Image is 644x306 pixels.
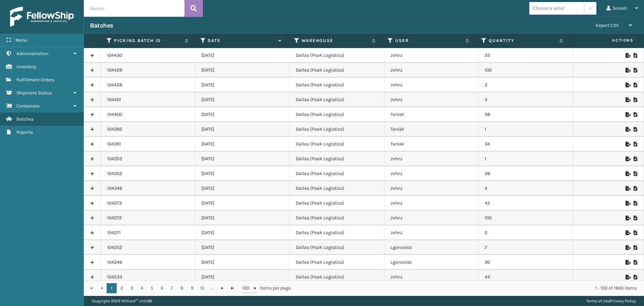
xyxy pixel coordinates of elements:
[195,122,290,137] td: [DATE]
[195,107,290,122] td: [DATE]
[384,211,479,225] td: JohnJ
[290,48,384,63] td: Dallas (Peak Logistics)
[634,230,638,235] i: Print Picklist
[384,48,479,63] td: JohnJ
[479,92,573,107] td: 4
[479,181,573,196] td: 4
[16,64,36,70] span: Inventory
[290,240,384,255] td: Dallas (Peak Logistics)
[626,260,630,265] i: Export to .xls
[586,296,636,306] div: |
[626,68,630,73] i: Export to .xls
[634,245,638,250] i: Print Picklist
[634,83,638,87] i: Print Picklist
[101,107,196,122] td: 104400
[195,166,290,181] td: [DATE]
[479,225,573,240] td: 2
[479,196,573,211] td: 45
[157,283,167,293] a: 6
[195,78,290,92] td: [DATE]
[101,255,196,270] td: 104246
[626,127,630,132] i: Export to .xls
[290,63,384,78] td: Dallas (Peak Logistics)
[626,186,630,191] i: Export to .xls
[290,151,384,166] td: Dallas (Peak Logistics)
[479,78,573,92] td: 2
[596,23,619,28] span: Export CSV
[101,78,196,92] td: 104428
[195,255,290,270] td: [DATE]
[15,37,27,43] span: Menu
[586,299,609,303] a: Terms of Use
[90,21,113,30] h3: Batches
[384,166,479,181] td: JohnJ
[626,53,630,58] i: Export to .xls
[479,137,573,151] td: 34
[626,157,630,161] i: Export to .xls
[147,283,157,293] a: 5
[290,92,384,107] td: Dallas (Peak Logistics)
[634,260,638,265] i: Print Picklist
[290,166,384,181] td: Dallas (Peak Logistics)
[101,48,196,63] td: 104430
[384,151,479,166] td: JohnJ
[384,122,479,137] td: TaniaV
[107,283,117,293] a: 1
[101,92,196,107] td: 104401
[290,181,384,196] td: Dallas (Peak Logistics)
[384,270,479,285] td: JohnJ
[16,90,52,96] span: Shipment Status
[634,97,638,102] i: Print Picklist
[634,127,638,132] i: Print Picklist
[101,211,196,225] td: 104272
[384,240,479,255] td: Lgonzalez
[101,166,196,181] td: 104352
[634,112,638,117] i: Print Picklist
[117,283,127,293] a: 2
[395,38,462,44] label: User
[195,225,290,240] td: [DATE]
[101,63,196,78] td: 104429
[101,270,196,285] td: 104233
[634,68,638,73] i: Print Picklist
[290,107,384,122] td: Dallas (Peak Logistics)
[634,171,638,176] i: Print Picklist
[300,285,637,292] div: 1 - 100 of 1940 items
[384,255,479,270] td: Lgonzalez
[195,48,290,63] td: [DATE]
[634,186,638,191] i: Print Picklist
[195,270,290,285] td: [DATE]
[384,92,479,107] td: JohnJ
[197,283,207,293] a: 10
[195,63,290,78] td: [DATE]
[92,296,152,306] p: Copyright 2023 Milliard™ v 1.0.186
[479,122,573,137] td: 1
[114,38,181,44] label: Picking batch ID
[242,285,252,292] span: 100
[626,275,630,279] i: Export to .xls
[634,53,638,58] i: Print Picklist
[290,255,384,270] td: Dallas (Peak Logistics)
[10,7,74,27] img: logo
[626,142,630,146] i: Export to .xls
[634,201,638,206] i: Print Picklist
[533,5,565,12] div: Choose a seller
[167,283,177,293] a: 7
[137,283,147,293] a: 4
[220,286,225,291] span: Go to the next page
[101,240,196,255] td: 104252
[634,275,638,279] i: Print Picklist
[16,129,33,135] span: Reports
[626,83,630,87] i: Export to .xls
[187,283,197,293] a: 9
[626,171,630,176] i: Export to .xls
[634,157,638,161] i: Print Picklist
[384,107,479,122] td: TaniaV
[195,196,290,211] td: [DATE]
[479,255,573,270] td: 30
[101,137,196,151] td: 104391
[195,92,290,107] td: [DATE]
[195,137,290,151] td: [DATE]
[479,151,573,166] td: 1
[290,122,384,137] td: Dallas (Peak Logistics)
